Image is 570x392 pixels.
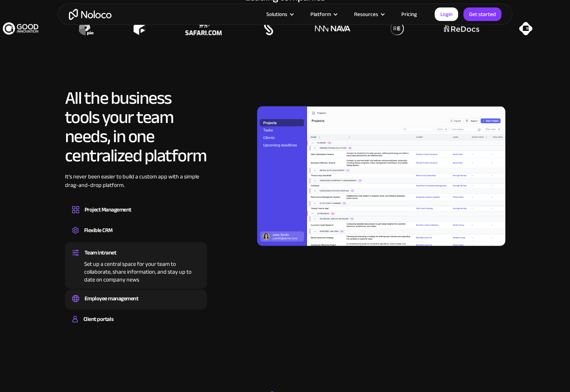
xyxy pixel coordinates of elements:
[65,172,207,200] div: It’s never been easier to build a custom app with a simple drag-and-drop platform.
[72,215,200,217] div: Design custom project management tools to speed up workflows, track progress, and optimize your t...
[463,7,501,21] a: Get started
[72,324,200,327] div: Build a secure, fully-branded, and personalized client portal that lets your customers self-serve.
[257,10,302,19] div: Solutions
[310,10,331,19] div: Platform
[72,236,200,238] div: Create a custom CRM that you can adapt to your business’s needs, centralize your workflows, and m...
[345,10,392,19] div: Resources
[266,10,287,19] div: Solutions
[435,7,458,21] a: Login
[85,293,139,304] div: Employee management
[72,258,200,284] div: Set up a central space for your team to collaborate, share information, and stay up to date on co...
[65,88,207,165] h2: All the business tools your team needs, in one centralized platform
[69,9,112,20] a: home
[84,225,113,236] div: Flexible CRM
[354,10,378,19] div: Resources
[72,304,200,306] div: Easily manage employee information, track performance, and handle HR tasks from a single platform.
[392,10,426,19] a: Pricing
[85,247,116,258] div: Team intranet
[302,10,345,19] div: Platform
[83,314,113,324] div: Client portals
[85,204,131,215] div: Project Management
